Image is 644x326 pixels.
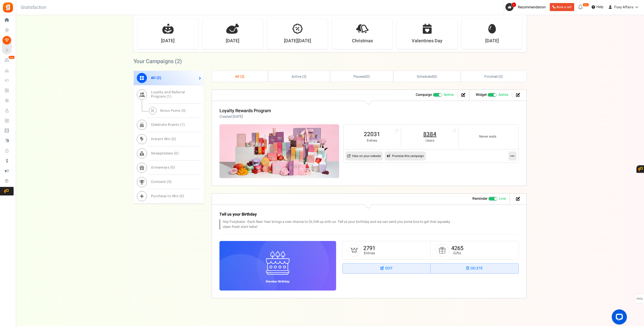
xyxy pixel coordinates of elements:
[151,151,179,156] span: Sweepstakes ( )
[412,38,442,44] strong: Valentines Day
[484,74,503,79] span: Finished ( )
[518,5,546,10] span: Recommendation
[499,196,506,201] span: Live
[175,151,177,156] span: 0
[303,74,305,79] span: 2
[183,108,185,113] span: 0
[219,114,271,119] p: Created [DATE]
[181,193,183,199] span: 0
[181,122,184,127] span: 1
[292,74,307,79] span: Active ( )
[363,251,375,255] small: Entries
[444,92,454,97] span: Active
[177,57,180,65] span: 2
[348,130,396,138] a: 22031
[451,244,463,252] a: 4265
[241,74,243,79] span: 2
[15,3,52,13] h3: Gratisfaction
[134,59,182,64] h2: Your Campaigns ( )
[161,38,175,44] strong: [DATE]
[417,74,433,79] span: Scheduled
[595,5,603,10] span: Help
[348,138,396,143] small: Entries
[2,56,14,65] a: New
[151,90,185,99] span: Loyalty and Referral Program ( )
[614,5,633,10] span: Foxy Affairs
[550,3,574,11] a: Book a call
[2,2,14,13] img: Gratisfaction
[151,136,176,142] span: Instant Win ( )
[219,212,459,217] h3: Tell us your Birthday
[485,38,499,44] strong: [DATE]
[343,264,431,274] a: Edit
[151,122,185,127] span: Celebrate Events ( )
[345,151,383,160] a: View on your website
[476,92,487,97] strong: Widget
[500,74,502,79] span: 0
[219,219,459,229] p: Hey Foxybabe - Each New Year brings a new chance to GLOW up with us. Tell us your birthday and we...
[151,165,175,170] span: Giveaways ( )
[353,74,370,79] span: ( )
[352,38,373,44] strong: Christmas
[226,38,239,44] strong: [DATE]
[636,294,643,304] span: FAQs
[406,138,454,143] small: Users
[8,56,15,59] em: New
[235,74,245,79] span: All ( )
[464,134,511,139] small: Never ends
[172,165,174,170] span: 0
[472,196,488,201] strong: Reminder
[498,92,508,97] span: Active
[590,3,605,11] a: Help
[417,74,437,79] span: ( )
[284,38,311,44] strong: [DATE][DATE]
[434,74,436,79] span: 0
[158,75,160,80] span: 2
[173,136,175,142] span: 0
[583,3,589,7] em: New
[406,130,454,138] a: 8384
[511,2,516,7] span: 1
[367,74,369,79] span: 0
[160,108,186,113] span: Bonus Points ( )
[262,280,293,283] h6: Member Birthday
[168,94,170,99] span: 1
[151,193,184,199] span: Purchase to Win ( )
[385,151,426,160] a: Promote this campaign
[505,3,548,11] a: 1 Recommendation
[431,264,519,274] a: Delete
[416,92,432,97] strong: Campaign
[168,179,171,184] span: 0
[151,75,162,80] span: All ( )
[151,179,172,184] span: Contests ( )
[353,74,365,79] span: Paused
[219,107,271,114] a: Loyalty Rewards Program
[472,92,512,98] li: Widget activated
[451,251,463,255] small: Gifts
[363,244,375,252] a: 2791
